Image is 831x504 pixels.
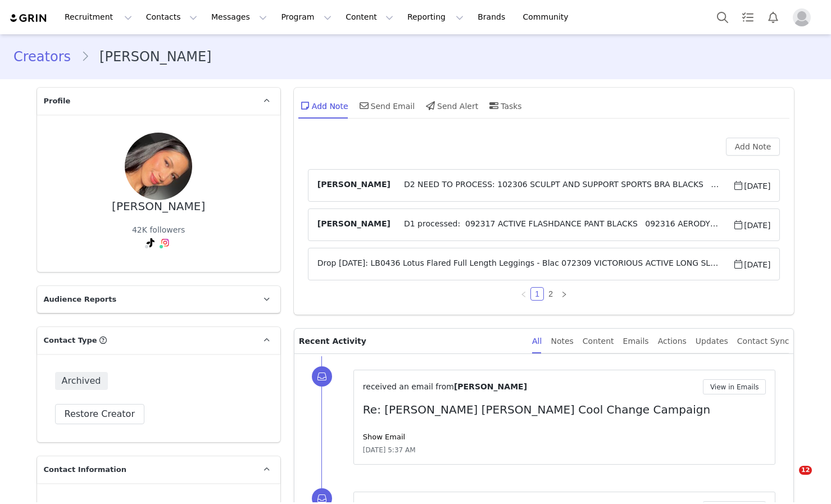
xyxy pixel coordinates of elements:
[298,92,348,119] div: Add Note
[390,218,733,231] span: D1 processed: 092317 ACTIVE FLASHDANCE PANT BLACKS 092316 AERODYNAMIC SEAMLESS TANK LUXURY GREENS...
[532,329,542,354] div: All
[733,257,770,271] span: [DATE]
[317,179,390,192] span: [PERSON_NAME]
[786,8,822,26] button: Profile
[454,382,527,391] span: [PERSON_NAME]
[132,224,185,236] div: 42K followers
[363,382,454,391] span: received an email from
[696,329,728,354] div: Updates
[339,4,400,30] button: Content
[205,4,274,30] button: Messages
[623,329,649,354] div: Emails
[424,92,478,119] div: Send Alert
[551,329,573,354] div: Notes
[471,4,515,30] a: Brands
[520,291,527,298] i: icon: left
[357,92,415,119] div: Send Email
[139,4,204,30] button: Contacts
[363,401,766,418] p: Re: [PERSON_NAME] [PERSON_NAME] Cool Change Campaign
[363,433,405,441] a: Show Email
[401,4,470,30] button: Reporting
[274,4,338,30] button: Program
[13,47,81,67] a: Creators
[516,4,580,30] a: Community
[561,291,567,298] i: icon: right
[799,466,812,475] span: 12
[583,329,614,354] div: Content
[44,294,117,305] span: Audience Reports
[733,218,770,231] span: [DATE]
[557,287,571,301] li: Next Page
[317,257,733,271] span: Drop [DATE]: LB0436 Lotus Flared Full Length Leggings - Blac 072309 VICTORIOUS ACTIVE LONG SLEEVE...
[317,218,390,231] span: [PERSON_NAME]
[517,287,530,301] li: Previous Page
[55,404,144,424] button: Restore Creator
[44,96,71,107] span: Profile
[737,329,789,354] div: Contact Sync
[487,92,522,119] div: Tasks
[544,287,557,301] li: 2
[703,379,766,394] button: View in Emails
[44,335,97,346] span: Contact Type
[710,4,735,30] button: Search
[658,329,687,354] div: Actions
[733,179,770,192] span: [DATE]
[161,238,170,247] img: instagram.svg
[793,8,811,26] img: placeholder-profile.jpg
[726,138,780,156] button: Add Note
[299,329,523,353] p: Recent Activity
[363,445,416,455] span: [DATE] 5:37 AM
[58,4,139,30] button: Recruitment
[530,287,544,301] li: 1
[112,200,205,213] div: [PERSON_NAME]
[531,288,543,300] a: 1
[44,464,126,475] span: Contact Information
[390,179,733,192] span: D2 NEED TO PROCESS: 102306 SCULPT AND SUPPORT SPORTS BRA BLACKS 102320 SCULPT AND SUPPORT NO RIDE...
[544,288,557,300] a: 2
[761,4,785,30] button: Notifications
[125,133,192,200] img: e25058a4-ecc0-4ef3-850f-eee9d46501db.jpg
[55,372,108,390] span: Archived
[735,4,760,30] a: Tasks
[9,13,48,24] img: grin logo
[776,466,803,493] iframe: Intercom live chat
